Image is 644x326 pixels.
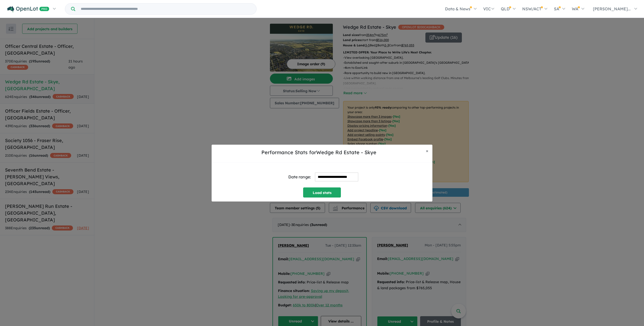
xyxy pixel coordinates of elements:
input: Try estate name, suburb, builder or developer [76,4,255,14]
img: Openlot PRO Logo White [7,6,49,12]
button: Load stats [303,187,341,198]
h5: Performance Stats for Wedge Rd Estate - Skye [216,149,422,156]
span: [PERSON_NAME]... [593,6,631,11]
span: × [426,148,428,154]
div: Date range: [288,174,311,180]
